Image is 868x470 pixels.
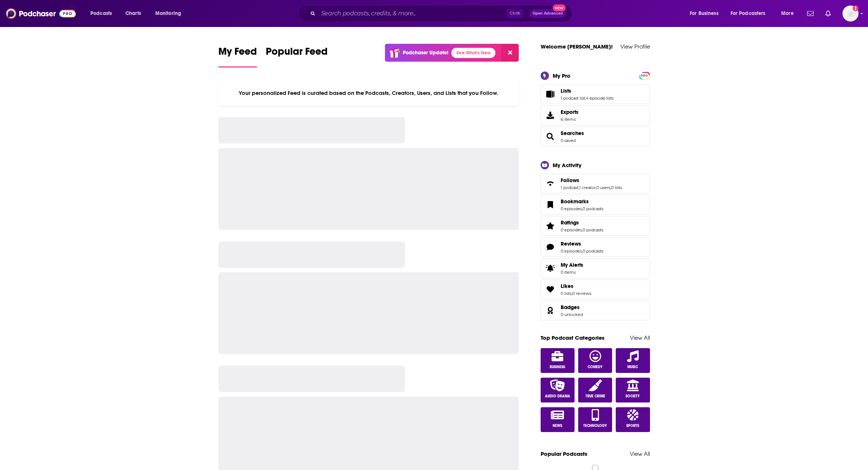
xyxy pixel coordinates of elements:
[822,7,834,20] a: Show notifications dropdown
[218,45,257,68] a: My Feed
[583,424,607,428] span: Technology
[578,348,612,373] a: Comedy
[596,185,610,190] a: 0 users
[121,8,145,19] a: Charts
[543,221,558,231] a: Ratings
[541,105,650,125] a: Exports
[541,216,650,236] span: Ratings
[561,130,584,136] a: Searches
[685,8,728,19] button: open menu
[533,12,563,15] span: Open Advanced
[578,378,612,402] a: True Crime
[541,450,587,457] a: Popular Podcasts
[561,177,579,184] span: Follows
[616,378,650,402] a: Society
[561,96,585,101] a: 1 podcast list
[561,270,583,275] span: 0 items
[572,291,591,296] a: 0 reviews
[842,5,859,22] img: User Profile
[561,88,571,94] span: Lists
[561,240,581,247] span: Reviews
[541,237,650,257] span: Reviews
[561,262,583,268] span: My Alerts
[553,162,581,169] div: My Activity
[572,291,572,296] span: ,
[506,9,523,18] span: Ctrl K
[541,43,613,50] a: Welcome [PERSON_NAME]!
[561,240,603,247] a: Reviews
[853,5,859,11] svg: Add a profile image
[543,89,558,99] a: Lists
[579,185,596,190] a: 1 creator
[640,73,649,78] span: PRO
[561,117,579,122] span: 6 items
[218,45,257,62] span: My Feed
[543,131,558,142] a: Searches
[561,304,580,311] span: Badges
[545,394,570,398] span: Audio Drama
[561,198,603,205] a: Bookmarks
[588,365,603,369] span: Comedy
[620,43,650,50] a: View Profile
[616,407,650,432] a: Sports
[553,424,562,428] span: News
[616,348,650,373] a: Music
[541,195,650,215] span: Bookmarks
[561,249,582,254] a: 0 episodes
[266,45,328,62] span: Popular Feed
[726,8,776,19] button: open menu
[543,200,558,210] a: Bookmarks
[627,365,638,369] span: Music
[543,242,558,252] a: Reviews
[630,334,650,341] a: View All
[541,334,604,341] a: Top Podcast Categories
[543,263,558,273] span: My Alerts
[561,88,614,94] a: Lists
[561,291,572,296] a: 0 lists
[218,81,519,105] div: Your personalized Feed is curated based on the Podcasts, Creators, Users, and Lists that you Follow.
[6,7,76,20] img: Podchaser - Follow, Share and Rate Podcasts
[541,378,575,402] a: Audio Drama
[561,198,589,205] span: Bookmarks
[731,8,766,19] span: For Podcasters
[155,8,181,19] span: Monitoring
[541,348,575,373] a: Business
[266,45,328,68] a: Popular Feed
[690,8,719,19] span: For Business
[626,394,640,398] span: Society
[611,185,622,190] a: 0 lists
[804,7,817,20] a: Show notifications dropdown
[842,5,859,22] span: Logged in as mcastricone
[529,9,566,18] button: Open AdvancedNew
[150,8,191,19] button: open menu
[543,284,558,294] a: Likes
[561,185,579,190] a: 1 podcast
[583,227,603,232] a: 0 podcasts
[543,110,558,120] span: Exports
[318,8,506,19] input: Search podcasts, credits, & more...
[583,206,603,211] a: 0 podcasts
[561,177,622,184] a: Follows
[451,48,495,58] a: See What's New
[541,174,650,193] span: Follows
[781,8,794,19] span: More
[583,249,603,254] a: 0 podcasts
[561,109,579,115] span: Exports
[561,283,573,289] span: Likes
[561,219,603,226] a: Ratings
[125,8,141,19] span: Charts
[586,96,614,101] a: 4 episode lists
[582,206,583,211] span: ,
[610,185,611,190] span: ,
[561,283,591,289] a: Likes
[553,72,571,79] div: My Pro
[630,450,650,457] a: View All
[541,84,650,104] span: Lists
[582,249,583,254] span: ,
[541,280,650,299] span: Likes
[585,394,605,398] span: True Crime
[90,8,112,19] span: Podcasts
[561,138,576,143] a: 0 saved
